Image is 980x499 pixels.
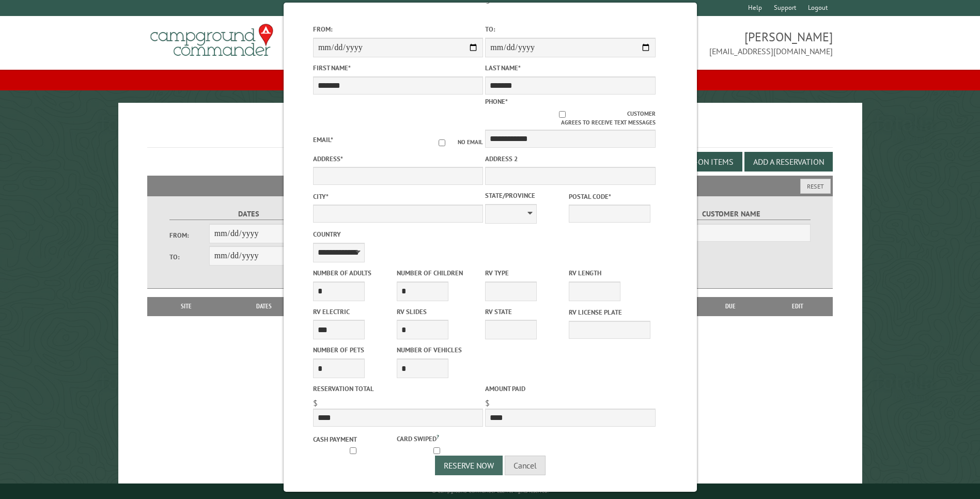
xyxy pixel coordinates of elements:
label: Number of Vehicles [396,345,478,355]
h2: Filters [147,176,832,195]
label: RV Type [485,268,567,278]
th: Dates [220,297,308,316]
label: Customer Name [652,208,810,220]
label: Email [313,135,333,144]
label: First Name [313,63,483,73]
label: To: [169,252,209,262]
label: City [313,192,483,201]
label: To: [485,24,655,34]
h1: Reservations [147,119,832,148]
img: Campground Commander [147,20,276,60]
label: RV License Plate [569,307,650,317]
label: RV State [485,307,567,317]
small: © Campground Commander LLC. All rights reserved. [432,488,549,494]
button: Reset [800,179,831,194]
label: Dates [169,208,327,220]
label: Address 2 [485,154,655,164]
th: Edit [763,297,833,316]
button: Reserve Now [435,456,503,475]
label: RV Slides [396,307,478,317]
label: Card swiped [396,432,478,444]
label: From: [313,24,483,34]
label: Number of Adults [313,268,394,278]
label: Last Name [485,63,655,73]
button: Add a Reservation [744,152,833,171]
input: No email [426,139,458,146]
a: ? [436,433,439,440]
label: Customer agrees to receive text messages [485,110,655,127]
th: Site [152,297,220,316]
input: Customer agrees to receive text messages [497,111,627,118]
label: No email [426,138,483,147]
span: $ [485,398,490,408]
label: Number of Children [396,268,478,278]
label: Amount paid [485,384,655,394]
label: Country [313,229,483,239]
label: Reservation Total [313,384,483,394]
label: Address [313,154,483,164]
label: State/Province [485,191,567,200]
button: Edit Add-on Items [654,152,742,171]
label: Phone [485,97,508,106]
label: Postal Code [569,192,650,201]
label: Number of Pets [313,345,394,355]
th: Due [698,297,763,316]
label: Cash payment [313,434,394,444]
span: $ [313,398,317,408]
label: RV Electric [313,307,394,317]
label: RV Length [569,268,650,278]
label: From: [169,230,209,240]
button: Cancel [505,456,546,475]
